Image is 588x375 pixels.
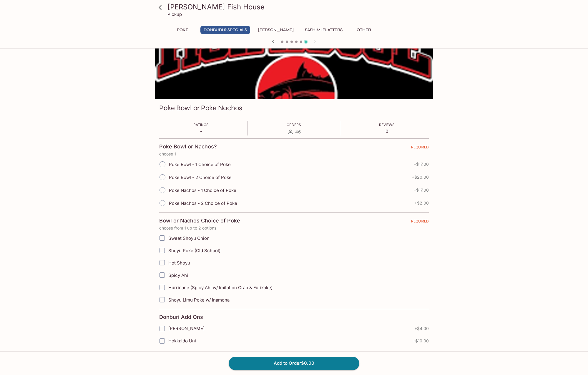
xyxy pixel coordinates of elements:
[413,188,429,192] span: + $17.00
[413,339,429,343] span: + $10.00
[167,11,182,17] p: Pickup
[155,21,433,99] div: Poke Bowl or Poke Nachos
[379,123,395,127] span: Reviews
[159,217,240,224] h4: Bowl or Nachos Choice of Poke
[159,143,217,150] h4: Poke Bowl or Nachos?
[168,272,188,278] span: Spicy Ahi
[229,357,359,370] button: Add to Order$0.00
[168,248,220,253] span: Shoyu Poke (Old School)
[193,123,209,127] span: Ratings
[169,162,231,167] span: Poke Bowl - 1 Choice of Poke
[168,297,230,303] span: Shoyu Limu Poke w/ Inamona
[193,128,209,134] p: -
[411,219,429,226] span: REQUIRED
[414,201,429,205] span: + $2.00
[414,326,429,331] span: + $4.00
[411,145,429,152] span: REQUIRED
[169,200,237,206] span: Poke Nachos - 2 Choice of Poke
[168,285,273,290] span: Hurricane (Spicy Ahi w/ Imitation Crab & Furikake)
[168,260,190,266] span: Hot Shoyu
[351,26,377,34] button: Other
[159,103,242,113] h3: Poke Bowl or Poke Nachos
[159,152,429,156] p: choose 1
[168,235,210,241] span: Sweet Shoyu Onion
[159,314,203,320] h4: Donburi Add Ons
[200,26,250,34] button: Donburi & Specials
[295,129,301,135] span: 46
[169,175,232,180] span: Poke Bowl - 2 Choice of Poke
[379,128,395,134] p: 0
[169,187,236,193] span: Poke Nachos - 1 Choice of Poke
[167,2,431,11] h3: [PERSON_NAME] Fish House
[412,175,429,180] span: + $20.00
[168,326,205,331] span: [PERSON_NAME]
[255,26,297,34] button: [PERSON_NAME]
[169,26,196,34] button: Poke
[413,162,429,167] span: + $17.00
[168,338,196,344] span: Hokkaido Uni
[159,226,429,230] p: choose from 1 up to 2 options
[302,26,346,34] button: Sashimi Platters
[287,123,301,127] span: Orders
